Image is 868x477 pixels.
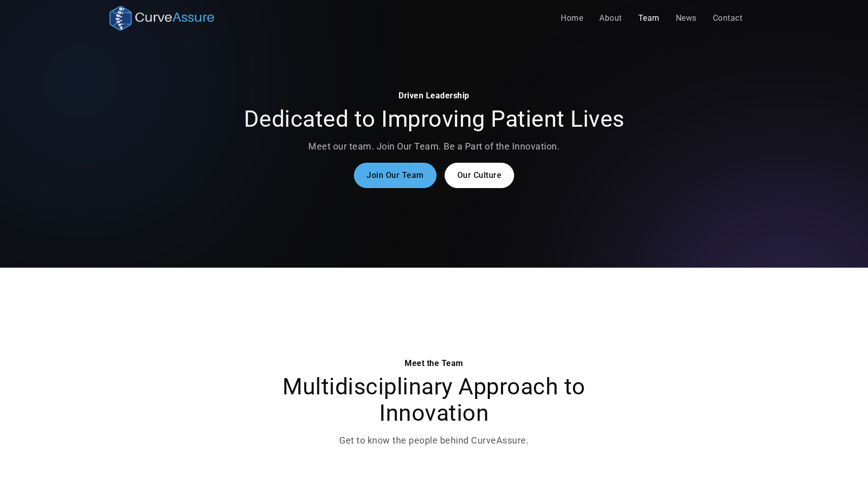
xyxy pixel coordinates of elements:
[591,8,630,28] a: About
[239,106,629,132] h2: Dedicated to Improving Patient Lives
[445,163,515,188] a: Our Culture
[239,140,629,153] p: Meet our team. Join Our Team. Be a Part of the Innovation.
[668,8,705,28] a: News
[239,434,629,447] p: Get to know the people behind CurveAssure.
[354,163,437,188] a: Join Our Team
[239,357,629,370] div: Meet the Team
[239,374,629,426] h2: Multidisciplinary Approach to Innovation
[553,8,591,28] a: Home
[239,90,629,102] div: Driven Leadership
[705,8,751,28] a: Contact
[110,6,214,30] a: home
[630,8,668,28] a: Team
